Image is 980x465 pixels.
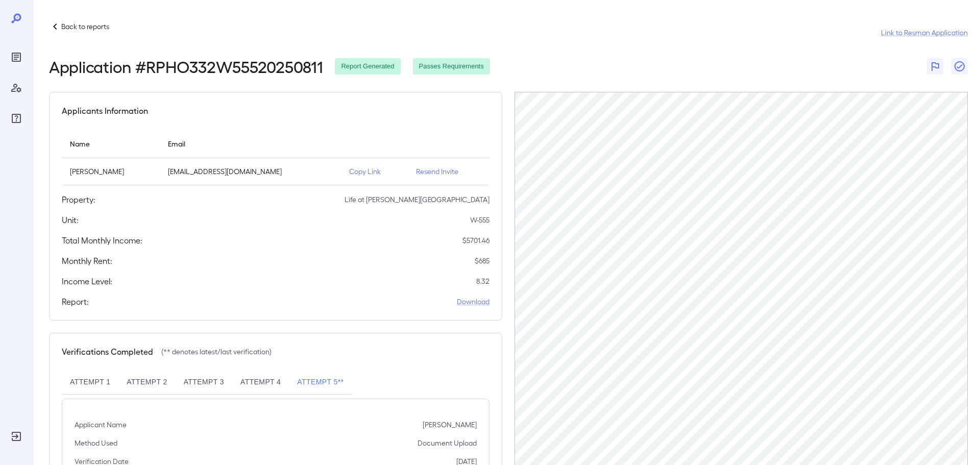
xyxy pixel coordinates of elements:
span: Report Generated [335,62,400,71]
th: Name [62,129,160,158]
p: Copy Link [349,166,400,177]
button: Attempt 3 [176,370,232,395]
p: Method Used [75,438,117,448]
a: Download [457,297,489,307]
button: Attempt 1 [62,370,118,395]
p: $ 5701.46 [462,235,489,246]
p: 8.32 [476,276,489,286]
div: Reports [8,49,24,65]
p: Life at [PERSON_NAME][GEOGRAPHIC_DATA] [345,194,489,205]
button: Attempt 4 [232,370,289,395]
p: [PERSON_NAME] [423,420,477,430]
h5: Income Level: [62,275,112,287]
th: Email [160,129,341,158]
a: Link to Resman Application [881,28,968,38]
p: W-555 [470,215,489,225]
p: Resend Invite [416,166,481,177]
h5: Total Monthly Income: [62,234,142,247]
p: Applicant Name [75,420,127,430]
p: $ 685 [475,256,489,266]
p: [EMAIL_ADDRESS][DOMAIN_NAME] [168,166,333,177]
button: Close Report [951,58,968,75]
div: Manage Users [8,80,24,96]
div: FAQ [8,110,24,127]
button: Attempt 5** [289,370,352,395]
h5: Applicants Information [62,105,148,117]
div: Log Out [8,428,24,445]
p: Document Upload [418,438,477,448]
h2: Application # RPHO332W55520250811 [49,57,323,76]
span: Passes Requirements [413,62,490,71]
h5: Report: [62,296,89,308]
button: Flag Report [927,58,943,75]
h5: Monthly Rent: [62,255,112,267]
table: simple table [62,129,489,185]
p: [PERSON_NAME] [70,166,152,177]
button: Attempt 2 [118,370,175,395]
h5: Property: [62,193,95,206]
h5: Verifications Completed [62,346,153,358]
p: Back to reports [61,21,109,32]
p: (** denotes latest/last verification) [161,347,272,357]
h5: Unit: [62,214,79,226]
